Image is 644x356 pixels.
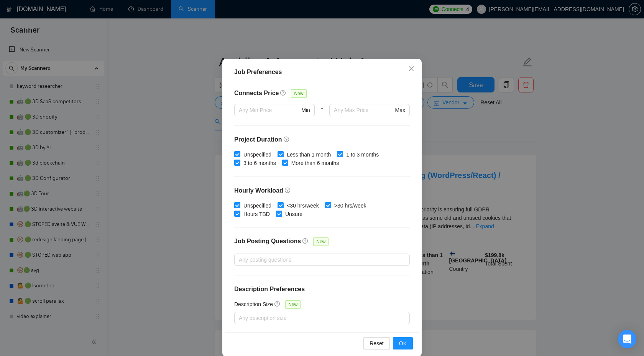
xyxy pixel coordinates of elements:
button: OK [393,337,413,349]
span: Hours TBD [240,210,273,218]
span: Min [301,106,310,114]
span: 1 to 3 months [343,150,382,159]
h5: Description Size [234,300,273,308]
span: question-circle [285,187,291,193]
h4: Connects Price [234,89,279,98]
h4: Project Duration [234,135,410,144]
span: Less than 1 month [284,150,334,159]
span: <30 hrs/week [284,201,322,210]
button: Close [401,59,422,79]
span: Unsure [282,210,306,218]
span: close [408,66,414,72]
span: New [285,300,301,309]
span: New [291,89,306,98]
input: Any Min Price [239,106,300,114]
span: OK [399,339,407,348]
h4: Job Posting Questions [234,237,301,246]
span: question-circle [274,301,281,307]
div: - [315,104,329,125]
span: Max [395,106,405,114]
span: Reset [370,339,384,348]
span: Unspecified [240,150,274,159]
h4: Description Preferences [234,285,410,294]
div: Open Intercom Messenger [618,330,636,348]
span: Unspecified [240,201,274,210]
span: question-circle [302,238,309,244]
span: More than 6 months [288,159,342,167]
input: Any Max Price [334,106,393,114]
button: Reset [363,337,390,349]
span: question-circle [284,136,290,142]
span: 3 to 6 months [240,159,279,167]
span: question-circle [280,90,286,96]
h4: Hourly Workload [234,186,410,195]
div: Job Preferences [234,68,410,77]
span: New [313,237,329,246]
span: >30 hrs/week [331,201,370,210]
